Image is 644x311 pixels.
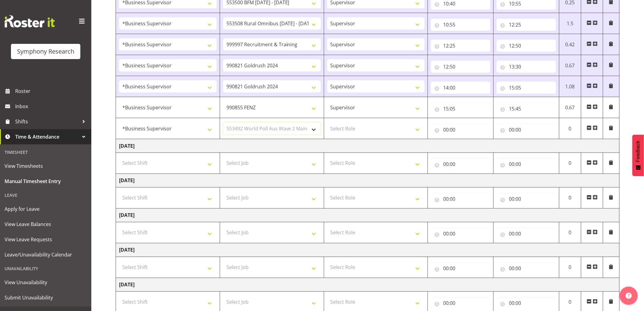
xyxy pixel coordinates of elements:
[15,87,88,96] span: Roster
[559,222,581,243] td: 0
[497,158,556,171] input: Click to select...
[497,61,556,73] input: Click to select...
[497,103,556,115] input: Click to select...
[497,124,556,136] input: Click to select...
[559,13,581,34] td: 1.5
[431,193,490,205] input: Click to select...
[497,228,556,240] input: Click to select...
[497,263,556,275] input: Click to select...
[431,82,490,94] input: Click to select...
[2,232,90,247] a: View Leave Requests
[5,278,87,287] span: View Unavailability
[2,189,90,201] div: Leave
[5,293,87,302] span: Submit Unavailability
[5,250,87,259] span: Leave/Unavailability Calendar
[559,153,581,174] td: 0
[626,293,632,299] img: help-xxl-2.png
[2,158,90,174] a: View Timesheets
[559,97,581,118] td: 0.67
[497,297,556,309] input: Click to select...
[431,124,490,136] input: Click to select...
[5,235,87,244] span: View Leave Requests
[15,102,88,111] span: Inbox
[5,15,55,27] img: Rosterit website logo
[431,61,490,73] input: Click to select...
[559,257,581,278] td: 0
[116,278,620,292] td: [DATE]
[15,117,79,126] span: Shifts
[2,201,90,217] a: Apply for Leave
[559,76,581,97] td: 1.08
[116,139,620,153] td: [DATE]
[431,158,490,171] input: Click to select...
[5,177,87,186] span: Manual Timesheet Entry
[2,217,90,232] a: View Leave Balances
[559,118,581,139] td: 0
[2,262,90,275] div: Unavailability
[559,55,581,76] td: 0.67
[5,161,87,171] span: View Timesheets
[5,220,87,229] span: View Leave Balances
[116,174,620,188] td: [DATE]
[632,135,644,176] button: Feedback - Show survey
[431,40,490,52] input: Click to select...
[497,193,556,205] input: Click to select...
[559,34,581,55] td: 0.42
[17,47,74,56] div: Symphony Research
[497,82,556,94] input: Click to select...
[2,146,90,158] div: Timesheet
[116,243,620,257] td: [DATE]
[15,132,79,141] span: Time & Attendance
[431,103,490,115] input: Click to select...
[431,228,490,240] input: Click to select...
[2,174,90,189] a: Manual Timesheet Entry
[2,247,90,262] a: Leave/Unavailability Calendar
[497,19,556,31] input: Click to select...
[635,141,641,162] span: Feedback
[2,290,90,305] a: Submit Unavailability
[116,209,620,222] td: [DATE]
[5,204,87,214] span: Apply for Leave
[431,263,490,275] input: Click to select...
[497,40,556,52] input: Click to select...
[431,19,490,31] input: Click to select...
[2,275,90,290] a: View Unavailability
[559,188,581,209] td: 0
[431,297,490,309] input: Click to select...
